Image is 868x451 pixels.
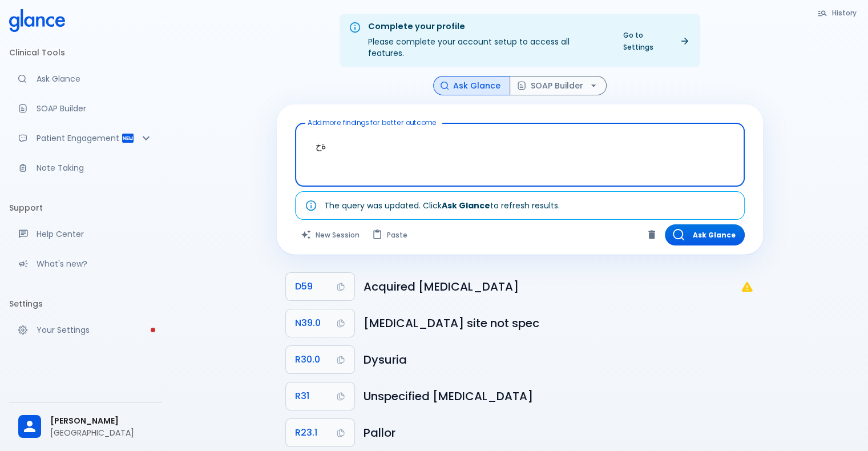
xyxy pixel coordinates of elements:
span: D59 [295,279,313,295]
button: Copy Code N39.0 to clipboard [286,309,354,337]
button: Copy Code R30.0 to clipboard [286,346,354,373]
div: Complete your profile [368,21,607,33]
p: Your Settings [37,324,153,336]
textarea: ةخ [303,128,737,164]
div: Recent updates and feature releases [9,251,162,276]
button: Ask Glance [665,224,745,245]
span: R30.0 [295,352,320,368]
p: [GEOGRAPHIC_DATA] [50,427,153,438]
li: Clinical Tools [9,39,162,66]
h6: Urinary tract infection, site not specified [364,314,754,332]
div: [PERSON_NAME][GEOGRAPHIC_DATA] [9,407,162,446]
div: Patient Reports & Referrals [9,126,162,151]
button: Clears all inputs and results. [295,224,366,245]
li: Support [9,194,162,222]
h6: Unspecified haematuria [364,387,754,405]
span: N39.0 [295,315,321,331]
a: Advanced note-taking [9,155,162,180]
strong: Ask Glance [442,200,490,211]
span: R31 [295,388,309,404]
button: Ask Glance [433,76,510,96]
h6: Dysuria [364,351,754,369]
h6: Pallor [364,424,754,442]
button: Copy Code D59 to clipboard [286,273,354,300]
button: Copy Code R31 to clipboard [286,382,354,410]
div: Please complete your account setup to access all features. [368,17,607,63]
button: History [812,5,863,21]
p: What's new? [37,258,153,269]
button: SOAP Builder [510,76,607,96]
span: [PERSON_NAME] [50,415,153,427]
h6: Acquired haemolytic anaemia [364,277,740,296]
button: Copy Code R23.1 to clipboard [286,419,354,446]
p: Patient Engagement [37,132,121,144]
label: Add more findings for better outcome [308,118,437,127]
div: The query was updated. Click to refresh results. [324,195,560,216]
span: R23.1 [295,425,317,441]
svg: D59: Not a billable code [740,280,754,293]
a: Get help from our support team [9,222,162,247]
button: Clear [643,226,660,243]
p: Ask Glance [37,73,153,84]
a: Please complete account setup [9,317,162,343]
li: Settings [9,290,162,317]
a: Moramiz: Find ICD10AM codes instantly [9,66,162,91]
p: Help Center [37,228,153,240]
a: Docugen: Compose a clinical documentation in seconds [9,96,162,121]
p: SOAP Builder [37,103,153,114]
p: Note Taking [37,162,153,174]
a: Go to Settings [616,27,696,55]
button: Paste from clipboard [366,224,414,245]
